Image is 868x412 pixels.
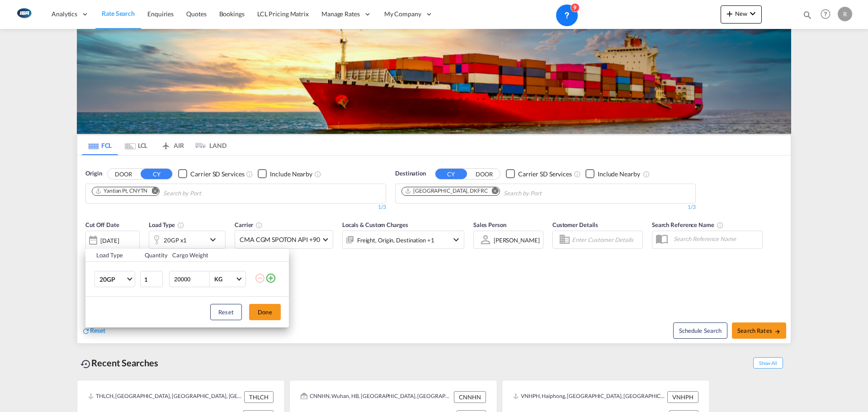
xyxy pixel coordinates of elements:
[99,275,126,284] span: 20GP
[265,273,276,284] md-icon: icon-plus-circle-outline
[255,273,265,284] md-icon: icon-minus-circle-outline
[210,304,242,320] button: Reset
[214,275,222,283] div: KG
[94,271,135,287] md-select: Choose: 20GP
[172,251,249,259] div: Cargo Weight
[173,271,209,287] input: Enter Weight
[249,304,281,320] button: Done
[85,249,139,262] th: Load Type
[140,271,163,287] input: Qty
[139,249,167,262] th: Quantity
